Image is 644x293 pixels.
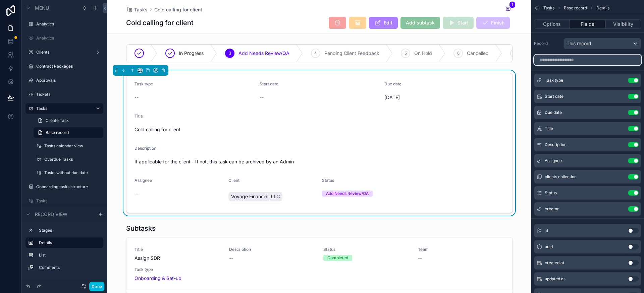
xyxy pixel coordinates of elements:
[231,193,280,200] span: Voyage Financial, LLC
[36,92,99,97] label: Tickets
[135,114,143,119] span: Title
[135,81,153,86] span: Task type
[135,94,139,101] span: --
[545,228,548,233] span: id
[545,206,559,212] span: creator
[596,5,609,11] span: Details
[545,260,564,266] span: created at
[46,118,69,123] span: Create Task
[564,5,587,11] span: Base record
[570,19,605,29] button: Fields
[36,198,99,204] label: Tasks
[36,78,99,83] label: Approvals
[34,127,103,138] a: Base record
[39,252,98,258] label: List
[135,158,504,165] span: If applicable for the client - If not, this task can be archived by an Admin
[35,211,67,218] span: Record view
[154,6,202,13] a: Cold calling for client
[545,174,577,179] span: clients collection
[545,244,553,249] span: uuid
[135,178,152,183] span: Assignee
[534,41,561,46] label: Record
[384,81,401,86] span: Due date
[504,5,513,14] button: 1
[36,64,99,69] label: Contract Packages
[384,94,504,101] span: [DATE]
[126,6,148,13] a: Tasks
[39,265,98,270] label: Comments
[39,240,98,245] label: Details
[36,106,90,111] label: Tasks
[44,157,99,162] label: Overdue Tasks
[36,184,99,190] label: Onboarding tasks structure
[135,191,139,197] span: --
[36,35,99,41] label: Analytics
[36,50,90,55] label: Clients
[326,191,369,197] div: Add Needs Review/QA
[21,222,107,280] div: scrollable content
[322,178,334,183] span: Status
[36,21,99,27] label: Analytics
[39,228,98,233] label: Stages
[135,126,504,133] span: Cold calling for client
[35,5,49,11] span: Menu
[44,143,99,149] label: Tasks calendar view
[606,19,641,29] button: Visibility
[134,6,148,13] span: Tasks
[260,81,278,86] span: Start date
[545,190,557,196] span: Status
[260,94,264,101] span: --
[545,142,567,147] span: Description
[46,130,69,135] span: Base record
[34,115,103,126] a: Create Task
[509,1,516,8] span: 1
[563,38,641,49] button: This record
[545,276,565,282] span: updated at
[126,18,194,27] h1: Cold calling for client
[545,78,563,83] span: Task type
[228,178,239,183] span: Client
[543,5,554,11] span: Tasks
[545,158,562,163] span: Assignee
[89,282,104,291] button: Done
[545,94,563,99] span: Start date
[545,110,562,115] span: Due date
[545,126,553,131] span: Title
[567,40,591,47] span: This record
[44,170,99,175] label: Tasks without due date
[135,146,156,151] span: Description
[534,19,570,29] button: Options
